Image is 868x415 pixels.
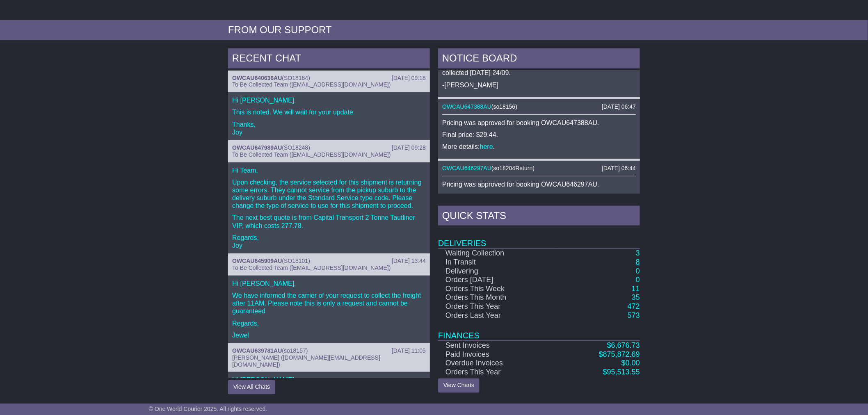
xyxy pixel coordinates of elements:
div: ( ) [442,165,636,172]
td: Orders Last Year [438,311,556,320]
a: OWCAU646297AU [442,165,491,171]
div: [DATE] 06:44 [602,165,636,172]
a: 11 [632,285,640,293]
span: [PERSON_NAME] ([DOMAIN_NAME][EMAIL_ADDRESS][DOMAIN_NAME]) [232,354,380,368]
a: here [480,143,493,150]
a: $875,872.69 [599,350,640,358]
p: The next best quote is from Capital Transport 2 Tonne Tautliner VIP, which costs 277.78. [232,214,426,229]
p: Hi [PERSON_NAME], [232,280,426,287]
a: OWCAU647989AU [232,144,282,151]
a: $0.00 [621,359,640,367]
p: Hi [PERSON_NAME], [232,96,426,104]
span: so18157 [284,347,306,354]
a: $6,676.73 [607,341,640,349]
p: Final price: $29.44. [442,131,636,139]
a: OWCAU647388AU [442,103,491,110]
a: 35 [632,293,640,301]
div: [DATE] 13:44 [392,258,426,265]
a: OWCAU640636AU [232,75,282,81]
p: Pricing was approved for booking OWCAU647388AU. [442,119,636,127]
span: To Be Collected Team ([EMAIL_ADDRESS][DOMAIN_NAME]) [232,265,391,271]
p: This is noted. We will wait for your update. [232,108,426,116]
a: View Charts [438,379,480,393]
td: Orders [DATE] [438,276,556,285]
div: [DATE] 09:28 [392,144,426,151]
div: NOTICE BOARD [438,48,640,71]
a: 0 [636,267,640,275]
td: Delivering [438,267,556,276]
td: Sent Invoices [438,341,556,350]
span: 95,513.55 [607,368,640,376]
p: Thanks, Joy [232,121,426,136]
td: Deliveries [438,228,640,249]
p: Jewel [232,331,426,339]
div: [DATE] 06:47 [602,103,636,110]
span: To Be Collected Team ([EMAIL_ADDRESS][DOMAIN_NAME]) [232,151,391,158]
div: [DATE] 09:18 [392,75,426,82]
a: OWCAU639781AU [232,347,282,354]
td: In Transit [438,258,556,267]
td: Waiting Collection [438,249,556,258]
a: 8 [636,258,640,266]
td: Overdue Invoices [438,359,556,368]
a: OWCAU645909AU [232,258,282,264]
td: Finances [438,320,640,341]
p: Hi Team, [232,166,426,174]
span: so18204Return [493,165,533,171]
button: View All Chats [228,380,275,394]
p: We have informed the carrier of your request to collect the freight after 11AM. Please note this ... [232,292,426,315]
p: -[PERSON_NAME] [442,81,636,89]
div: ( ) [232,75,426,82]
div: ( ) [232,144,426,151]
div: ( ) [442,103,636,110]
span: SO18101 [284,258,308,264]
td: Paid Invoices [438,350,556,359]
div: ( ) [232,347,426,354]
span: To Be Collected Team ([EMAIL_ADDRESS][DOMAIN_NAME]) [232,81,391,88]
span: SO18248 [284,144,308,151]
p: More details: . [442,143,636,150]
span: 6,676.73 [611,341,640,349]
a: 573 [628,311,640,319]
div: Quick Stats [438,206,640,228]
td: Orders This Week [438,285,556,294]
a: 472 [628,302,640,310]
span: © One World Courier 2025. All rights reserved. [149,406,267,412]
p: Regards, [232,319,426,327]
p: Pricing was approved for booking OWCAU646297AU. [442,180,636,188]
a: 0 [636,276,640,284]
span: 875,872.69 [603,350,640,358]
div: RECENT CHAT [228,48,430,71]
a: 3 [636,249,640,257]
p: Final price: $50.27. [442,192,636,200]
div: [DATE] 11:05 [392,347,426,354]
p: Upon checking, the service selected for this shipment is returning some errors. They cannot servi... [232,178,426,210]
span: 0.00 [626,359,640,367]
a: $95,513.55 [603,368,640,376]
span: so18156 [493,103,516,110]
td: Orders This Year [438,368,556,377]
td: Orders This Month [438,293,556,302]
td: Orders This Year [438,302,556,311]
span: SO18164 [284,75,308,81]
div: FROM OUR SUPPORT [228,24,640,36]
p: Regards, Joy [232,234,426,249]
div: ( ) [232,258,426,265]
p: Hi [PERSON_NAME], [232,376,426,384]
